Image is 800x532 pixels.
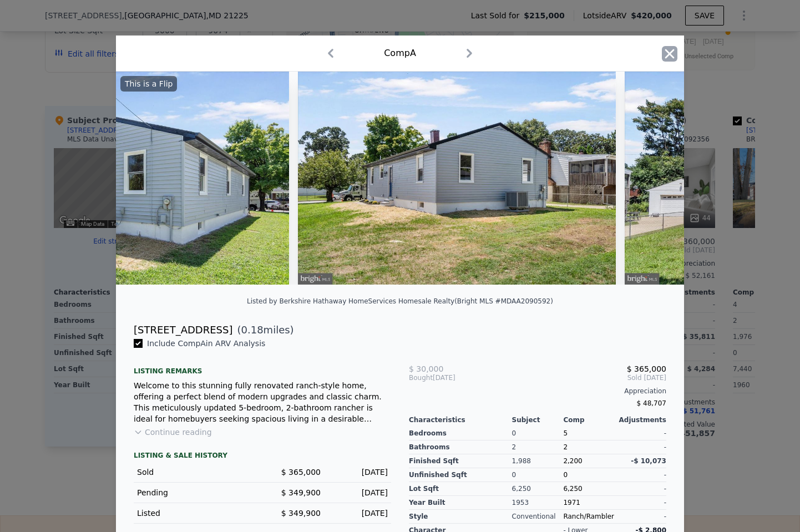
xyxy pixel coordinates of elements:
div: Listed [137,508,254,519]
button: Continue reading [134,427,212,438]
span: $ 30,000 [409,364,443,373]
div: 0 [512,427,564,440]
span: 0.18 [241,324,264,336]
span: Bought [409,373,433,382]
span: $ 365,000 [627,364,666,373]
span: $ 349,900 [281,488,321,497]
div: Unfinished Sqft [409,468,512,482]
div: Finished Sqft [409,454,512,468]
div: LISTING & SALE HISTORY [134,451,391,462]
span: -$ 10,073 [631,457,666,465]
div: Welcome to this stunning fully renovated ranch-style home, offering a perfect blend of modern upg... [134,380,391,424]
div: Subject [512,416,564,424]
span: 2,200 [563,457,582,465]
div: [DATE] [330,508,388,519]
span: 5 [563,429,568,437]
div: 6,250 [512,482,564,496]
div: Conventional [512,510,564,524]
div: Bathrooms [409,440,512,454]
div: Adjustments [615,416,666,424]
div: Comp A [384,47,416,60]
span: 6,250 [563,485,582,493]
div: [DATE] [409,373,495,382]
span: 0 [563,471,568,479]
div: 2 [512,440,564,454]
div: 2 [563,440,615,454]
div: - [615,496,666,510]
div: Appreciation [409,387,666,396]
span: Include Comp A in ARV Analysis [143,339,270,348]
div: - [615,468,666,482]
div: Ranch/Rambler [563,510,615,524]
span: ( miles) [232,322,293,338]
div: - [615,482,666,496]
div: Characteristics [409,416,512,424]
div: [DATE] [330,487,388,498]
span: $ 48,707 [637,399,666,407]
span: Sold [DATE] [495,373,666,382]
div: [DATE] [330,467,388,478]
div: - [615,440,666,454]
div: 1971 [563,496,615,510]
div: Sold [137,467,254,478]
div: Comp [563,416,615,424]
div: Listing remarks [134,358,391,376]
div: Bedrooms [409,427,512,440]
div: 0 [512,468,564,482]
div: - [615,510,666,524]
div: Style [409,510,512,524]
span: $ 365,000 [281,468,321,477]
div: 1,988 [512,454,564,468]
div: Lot Sqft [409,482,512,496]
div: This is a Flip [120,76,177,92]
div: [STREET_ADDRESS] [134,322,232,338]
span: $ 349,900 [281,509,321,518]
div: - [615,427,666,440]
div: Year Built [409,496,512,510]
div: Listed by Berkshire Hathaway HomeServices Homesale Realty (Bright MLS #MDAA2090592) [247,297,553,305]
div: Pending [137,487,254,498]
div: 1953 [512,496,564,510]
img: Property Img [298,72,616,285]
